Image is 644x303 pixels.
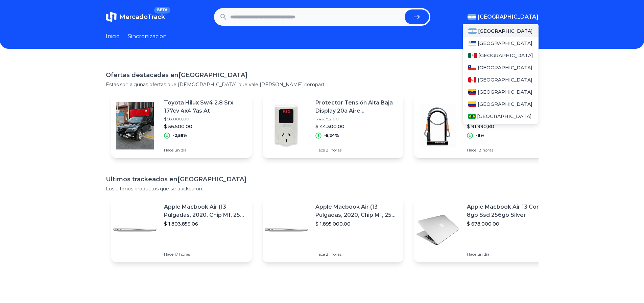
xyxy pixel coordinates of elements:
[468,65,476,70] img: Chile
[106,185,539,192] p: Los ultimos productos que se trackearon.
[315,203,398,219] p: Apple Macbook Air (13 Pulgadas, 2020, Chip M1, 256 Gb De Ssd, 8 Gb De Ram) - Plata
[315,116,398,122] p: $ 46.752,00
[164,203,246,219] p: Apple Macbook Air (13 Pulgadas, 2020, Chip M1, 256 Gb De Ssd, 8 Gb De Ram) - Plata
[467,123,549,130] p: $ 91.990,80
[467,147,549,153] p: Hace 18 horas
[315,220,398,227] p: $ 1.895.000,00
[478,13,539,21] span: [GEOGRAPHIC_DATA]
[315,147,398,153] p: Hace 21 horas
[478,64,532,71] span: [GEOGRAPHIC_DATA]
[414,206,461,254] img: Featured image
[324,133,339,138] p: -5,24%
[478,76,532,83] span: [GEOGRAPHIC_DATA]
[164,123,246,130] p: $ 56.500,00
[467,203,549,219] p: Apple Macbook Air 13 Core I5 8gb Ssd 256gb Silver
[478,101,532,108] span: [GEOGRAPHIC_DATA]
[468,53,477,58] img: Mexico
[106,11,117,22] img: MercadoTrack
[263,197,403,262] a: Featured imageApple Macbook Air (13 Pulgadas, 2020, Chip M1, 256 Gb De Ssd, 8 Gb De Ram) - Plata$...
[414,197,555,262] a: Featured imageApple Macbook Air 13 Core I5 8gb Ssd 256gb Silver$ 678.000,00Hace un día
[111,197,252,262] a: Featured imageApple Macbook Air (13 Pulgadas, 2020, Chip M1, 256 Gb De Ssd, 8 Gb De Ram) - Plata$...
[468,77,476,83] img: Peru
[106,70,539,80] h1: Ofertas destacadas en [GEOGRAPHIC_DATA]
[463,86,539,98] a: Venezuela[GEOGRAPHIC_DATA]
[164,99,246,115] p: Toyota Hilux Sw4 2.8 Srx 177cv 4x4 7as At
[468,13,539,21] button: [GEOGRAPHIC_DATA]
[478,28,533,34] span: [GEOGRAPHIC_DATA]
[164,116,246,122] p: $ 58.000,00
[106,32,120,41] a: Inicio
[128,32,167,41] a: Sincronizacion
[468,101,476,107] img: Colombia
[106,174,539,184] h1: Ultimos trackeados en [GEOGRAPHIC_DATA]
[476,133,484,138] p: -8%
[315,123,398,130] p: $ 44.300,00
[463,62,539,74] a: Chile[GEOGRAPHIC_DATA]
[463,25,539,37] a: Argentina[GEOGRAPHIC_DATA]
[467,252,549,257] p: Hace un día
[467,220,549,227] p: $ 678.000,00
[315,99,398,115] p: Protector Tensión Alta Baja Display 20a Aire Acondicionado
[263,206,310,254] img: Featured image
[477,113,532,120] span: [GEOGRAPHIC_DATA]
[111,102,159,149] img: Featured image
[414,102,461,149] img: Featured image
[468,89,476,95] img: Venezuela
[164,252,246,257] p: Hace 17 horas
[468,41,476,46] img: Uruguay
[463,74,539,86] a: Peru[GEOGRAPHIC_DATA]
[468,114,476,119] img: Brasil
[111,93,252,158] a: Featured imageToyota Hilux Sw4 2.8 Srx 177cv 4x4 7as At$ 58.000,00$ 56.500,00-2,59%Hace un día
[173,133,187,138] p: -2,59%
[315,252,398,257] p: Hace 21 horas
[106,11,165,22] a: MercadoTrackBETA
[106,81,539,88] p: Estas son algunas ofertas que [DEMOGRAPHIC_DATA] que vale [PERSON_NAME] compartir.
[478,52,533,59] span: [GEOGRAPHIC_DATA]
[111,206,159,254] img: Featured image
[468,14,476,20] img: Argentina
[414,93,555,158] a: Featured imageCandado Traba U-lock Kryptonite Keeper Standard C/eslinga$ 99.990,00$ 91.990,80-8%H...
[463,37,539,49] a: Uruguay[GEOGRAPHIC_DATA]
[478,89,532,95] span: [GEOGRAPHIC_DATA]
[463,110,539,122] a: Brasil[GEOGRAPHIC_DATA]
[154,7,170,14] span: BETA
[119,13,165,21] span: MercadoTrack
[468,28,477,34] img: Argentina
[463,98,539,110] a: Colombia[GEOGRAPHIC_DATA]
[164,147,246,153] p: Hace un día
[478,40,532,47] span: [GEOGRAPHIC_DATA]
[263,93,403,158] a: Featured imageProtector Tensión Alta Baja Display 20a Aire Acondicionado$ 46.752,00$ 44.300,00-5,...
[463,49,539,62] a: Mexico[GEOGRAPHIC_DATA]
[263,102,310,149] img: Featured image
[164,220,246,227] p: $ 1.803.859,06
